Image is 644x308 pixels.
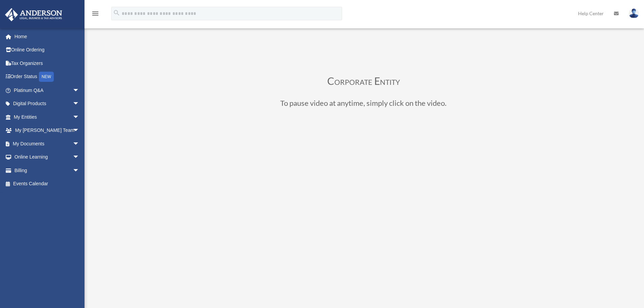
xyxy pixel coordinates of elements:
[5,124,90,137] a: My [PERSON_NAME] Teamarrow_drop_down
[73,97,86,111] span: arrow_drop_down
[181,99,546,110] h3: To pause video at anytime, simply click on the video.
[5,56,90,70] a: Tax Organizers
[629,8,639,18] img: User Pic
[5,164,90,177] a: Billingarrow_drop_down
[39,72,54,82] div: NEW
[73,164,86,177] span: arrow_drop_down
[91,12,99,18] a: menu
[91,9,99,18] i: menu
[5,97,90,111] a: Digital Productsarrow_drop_down
[5,30,90,43] a: Home
[5,43,90,57] a: Online Ordering
[73,84,86,97] span: arrow_drop_down
[5,150,90,164] a: Online Learningarrow_drop_down
[5,70,90,84] a: Order StatusNEW
[73,150,86,164] span: arrow_drop_down
[73,124,86,138] span: arrow_drop_down
[5,84,90,97] a: Platinum Q&Aarrow_drop_down
[113,9,120,17] i: search
[73,110,86,124] span: arrow_drop_down
[3,8,64,21] img: Anderson Advisors Platinum Portal
[327,75,400,87] span: Corporate Entity
[5,177,90,191] a: Events Calendar
[5,137,90,150] a: My Documentsarrow_drop_down
[5,110,90,124] a: My Entitiesarrow_drop_down
[73,137,86,151] span: arrow_drop_down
